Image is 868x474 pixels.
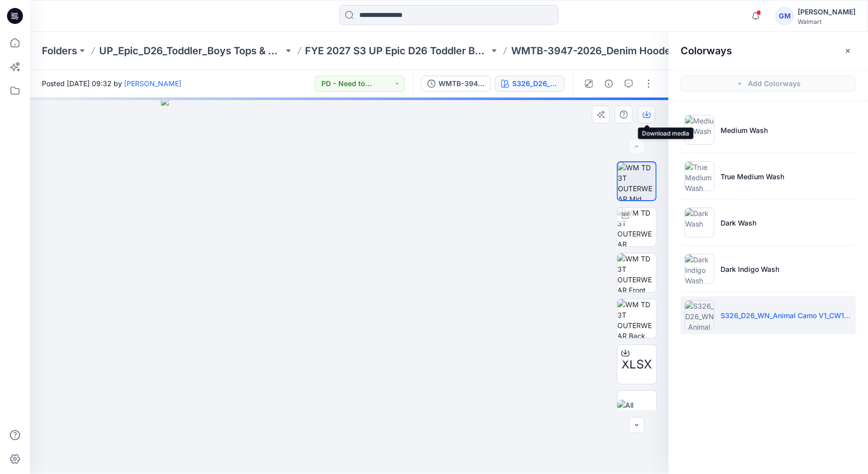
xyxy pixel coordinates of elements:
[124,79,181,88] a: [PERSON_NAME]
[617,299,656,338] img: WM TD 3T OUTERWEAR Back wo Avatar
[685,208,715,237] img: Dark Wash
[512,78,558,89] div: S326_D26_WN_Animal Camo V1_CW1_Almond_8.42in
[421,76,491,92] button: WMTB-3947-2026_Denim Hooded Overshirt_Full Colorway
[99,44,284,58] a: UP_Epic_D26_Toddler_Boys Tops & Bottoms
[438,78,484,89] div: WMTB-3947-2026_Denim Hooded Overshirt_Full Colorway
[685,300,715,330] img: S326_D26_WN_Animal Camo V1_CW1_Almond_8.42in
[42,44,77,58] a: Folders
[617,400,656,421] img: All colorways
[776,7,794,25] div: GM
[685,254,715,284] img: Dark Indigo Wash
[601,76,617,92] button: Details
[721,310,852,321] p: S326_D26_WN_Animal Camo V1_CW1_Almond_8.42in
[798,18,856,25] div: Walmart
[721,264,779,274] p: Dark Indigo Wash
[617,208,656,246] img: WM TD 3T OUTERWEAR Turntable with Avatar
[305,44,490,58] a: FYE 2027 S3 UP Epic D26 Toddler Boy Tops & Bottoms
[685,115,715,145] img: Medium Wash
[798,6,856,18] div: [PERSON_NAME]
[495,76,565,92] button: S326_D26_WN_Animal Camo V1_CW1_Almond_8.42in
[721,125,768,135] p: Medium Wash
[681,45,732,57] h2: Colorways
[511,44,696,58] p: WMTB-3947-2026_Denim Hooded Overshirt
[617,253,656,292] img: WM TD 3T OUTERWEAR Front wo Avatar
[685,161,715,191] img: True Medium Wash
[618,162,656,200] img: WM TD 3T OUTERWEAR Mid Colorway wo Avatar
[721,171,784,182] p: True Medium Wash
[622,355,652,373] span: XLSX
[721,218,756,228] p: Dark Wash
[42,78,181,89] span: Posted [DATE] 09:32 by
[161,98,538,474] img: eyJhbGciOiJIUzI1NiIsImtpZCI6IjAiLCJzbHQiOiJzZXMiLCJ0eXAiOiJKV1QifQ.eyJkYXRhIjp7InR5cGUiOiJzdG9yYW...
